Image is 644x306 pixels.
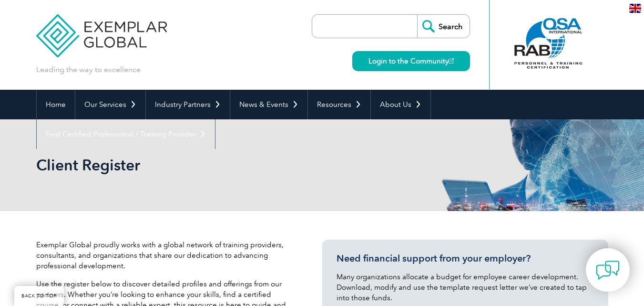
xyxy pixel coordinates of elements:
img: en [629,4,641,13]
a: Our Services [75,90,145,119]
h3: Need financial support from your employer? [337,253,594,264]
h2: Client Register [36,158,437,173]
a: Home [37,90,75,119]
img: open_square.png [449,58,454,63]
a: About Us [371,90,430,119]
p: Exemplar Global proudly works with a global network of training providers, consultants, and organ... [36,240,294,271]
img: contact-chat.png [596,258,620,282]
a: Login to the Community [352,51,470,71]
a: Resources [308,90,370,119]
a: Industry Partners [146,90,230,119]
a: Find Certified Professional / Training Provider [37,119,215,149]
p: Leading the way to excellence [36,64,141,75]
a: News & Events [230,90,307,119]
input: Search [417,15,470,38]
p: Many organizations allocate a budget for employee career development. Download, modify and use th... [337,272,594,303]
a: BACK TO TOP [14,286,64,306]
